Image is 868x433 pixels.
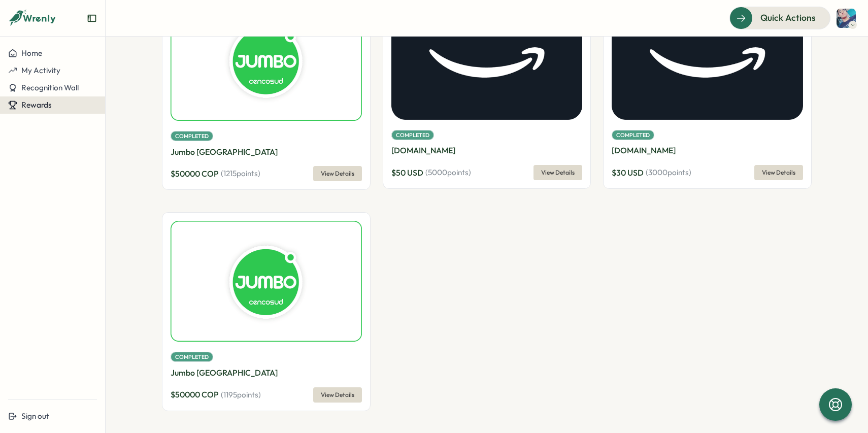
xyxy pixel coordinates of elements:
p: [DOMAIN_NAME] [391,144,583,157]
span: ( 3000 points) [646,167,691,178]
span: View Details [541,165,575,180]
span: Home [21,48,42,58]
button: View Details [313,387,362,403]
span: View Details [762,165,795,180]
span: View Details [321,388,354,402]
span: Recognition Wall [21,83,79,92]
span: Quick Actions [760,11,816,24]
span: $ 50 USD [391,166,423,179]
span: Completed [612,130,654,140]
button: Expand sidebar [87,13,97,23]
span: View Details [321,166,354,181]
p: Jumbo [GEOGRAPHIC_DATA] [171,367,362,379]
span: ( 5000 points) [425,167,471,178]
span: ( 1195 points) [221,389,261,401]
button: View Details [313,166,362,181]
img: Jumbo Colombia [171,221,362,342]
span: $ 30 USD [612,166,644,179]
span: Completed [171,352,213,362]
p: [DOMAIN_NAME] [612,144,803,157]
span: My Activity [21,65,60,75]
span: Rewards [21,100,52,110]
span: Completed [391,130,434,140]
button: View Details [754,165,803,180]
p: Jumbo [GEOGRAPHIC_DATA] [171,146,362,158]
img: Steven Angel [837,9,856,28]
span: ( 1215 points) [221,168,260,179]
span: $ 50000 COP [171,168,219,180]
span: $ 50000 COP [171,388,219,401]
span: Completed [171,131,213,141]
button: View Details [533,165,582,180]
button: Quick Actions [729,7,830,29]
span: Sign out [21,411,49,421]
